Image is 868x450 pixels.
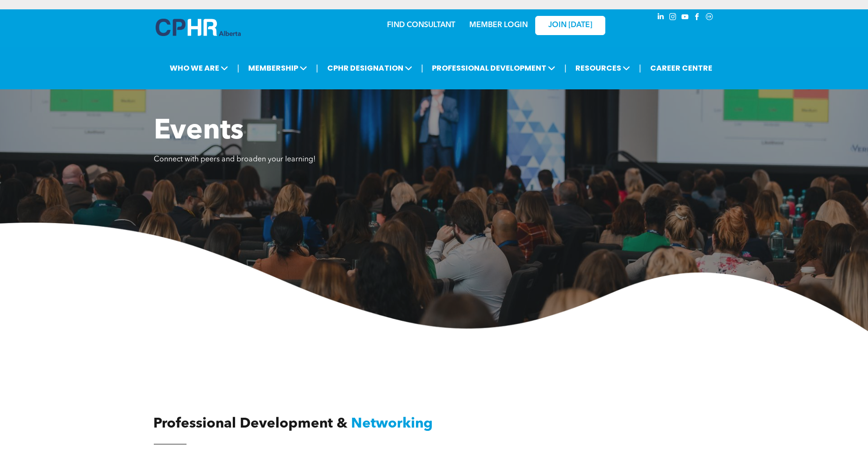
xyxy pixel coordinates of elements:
li: | [564,58,567,78]
a: JOIN [DATE] [535,16,605,35]
li: | [316,58,318,78]
span: Professional Development & [153,417,347,431]
a: facebook [692,12,703,24]
a: instagram [668,12,678,24]
img: A blue and white logo for cp alberta [156,19,241,36]
span: PROFESSIONAL DEVELOPMENT [429,59,558,77]
li: | [639,58,641,78]
a: CAREER CENTRE [647,59,715,77]
span: WHO WE ARE [167,59,231,77]
span: CPHR DESIGNATION [324,59,415,77]
span: Networking [351,417,433,431]
span: JOIN [DATE] [548,21,592,30]
li: | [237,58,239,78]
a: youtube [680,12,690,24]
span: Events [154,117,244,145]
span: Connect with peers and broaden your learning! [154,156,316,163]
span: RESOURCES [573,59,633,77]
a: MEMBER LOGIN [469,22,528,29]
a: linkedin [656,12,666,24]
a: FIND CONSULTANT [387,22,455,29]
li: | [421,58,423,78]
a: Social network [704,12,715,24]
span: MEMBERSHIP [245,59,310,77]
